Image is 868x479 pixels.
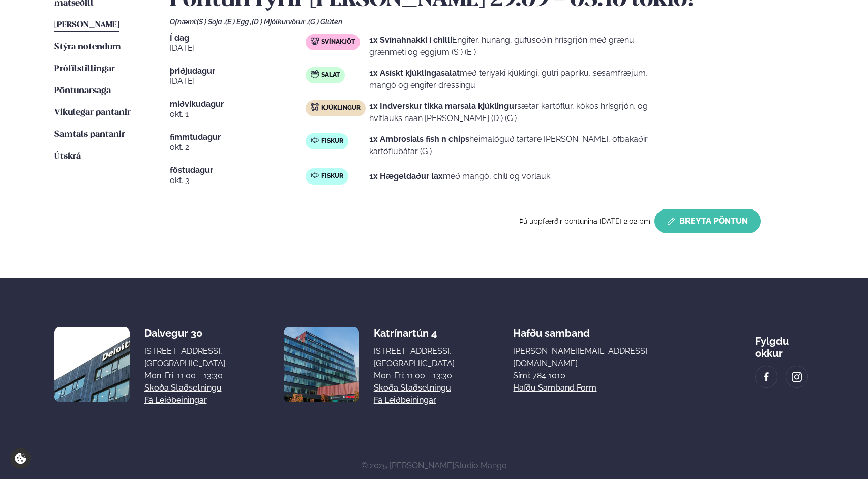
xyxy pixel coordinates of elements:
[54,63,115,75] a: Prófílstillingar
[369,34,668,58] p: Engifer, hunang, gufusoðin hrísgrjón með grænu grænmeti og eggjum (S ) (E )
[311,70,319,78] img: salad.svg
[369,68,460,78] strong: 1x Asískt kjúklingasalat
[755,327,814,360] div: Fylgdu okkur
[791,371,802,383] img: image alt
[144,370,225,382] div: Mon-Fri: 11:00 - 13:30
[369,67,668,92] p: með teriyaki kjúklingi, gulri papriku, sesamfræjum, mangó og engifer dressingu
[513,382,596,394] a: Hafðu samband form
[54,129,125,141] a: Samtals pantanir
[170,67,306,75] span: þriðjudagur
[311,171,319,179] img: fish.svg
[54,65,115,73] span: Prófílstillingar
[170,75,306,87] span: [DATE]
[10,448,31,469] a: Cookie settings
[756,366,777,387] a: image alt
[54,130,125,139] span: Samtals pantanir
[786,366,807,387] a: image alt
[369,171,443,181] strong: 1x Hægeldaður lax
[308,18,342,26] span: (G ) Glúten
[369,101,517,111] strong: 1x Indverskur tikka marsala kjúklingur
[361,461,507,470] span: © 2025 [PERSON_NAME]
[54,151,81,163] a: Útskrá
[321,38,355,46] span: Svínakjöt
[170,174,306,187] span: okt. 3
[54,107,131,119] a: Vikulegar pantanir
[374,394,436,406] a: Fá leiðbeiningar
[54,41,121,53] a: Stýra notendum
[513,370,696,382] p: Sími: 784 1010
[761,371,772,383] img: image alt
[321,137,343,145] span: Fiskur
[654,209,761,233] button: Breyta Pöntun
[54,21,119,29] span: [PERSON_NAME]
[311,37,319,45] img: pork.svg
[454,461,507,470] a: Studio Mango
[369,133,668,158] p: heimalöguð tartare [PERSON_NAME], ofbakaðir kartöflubátar (G )
[374,327,455,339] div: Katrínartún 4
[225,18,252,26] span: (E ) Egg ,
[170,166,306,174] span: föstudagur
[321,71,340,79] span: Salat
[170,141,306,154] span: okt. 2
[519,217,650,225] span: Þú uppfærðir pöntunina [DATE] 2:02 pm
[54,86,111,95] span: Pöntunarsaga
[54,19,119,32] a: [PERSON_NAME]
[54,108,131,117] span: Vikulegar pantanir
[54,327,130,402] img: image alt
[369,134,469,144] strong: 1x Ambrosials fish n chips
[321,172,343,181] span: Fiskur
[513,319,590,339] span: Hafðu samband
[144,327,225,339] div: Dalvegur 30
[170,34,306,42] span: Í dag
[284,327,359,402] img: image alt
[513,345,696,370] a: [PERSON_NAME][EMAIL_ADDRESS][DOMAIN_NAME]
[369,35,452,45] strong: 1x Svínahnakki í chilli
[144,345,225,370] div: [STREET_ADDRESS], [GEOGRAPHIC_DATA]
[197,18,225,26] span: (S ) Soja ,
[374,345,455,370] div: [STREET_ADDRESS], [GEOGRAPHIC_DATA]
[170,108,306,121] span: okt. 1
[54,43,121,51] span: Stýra notendum
[252,18,308,26] span: (D ) Mjólkurvörur ,
[170,133,306,141] span: fimmtudagur
[374,370,455,382] div: Mon-Fri: 11:00 - 13:30
[321,104,361,112] span: Kjúklingur
[311,136,319,144] img: fish.svg
[54,152,81,161] span: Útskrá
[369,100,668,125] p: sætar kartöflur, kókos hrísgrjón, og hvítlauks naan [PERSON_NAME] (D ) (G )
[170,100,306,108] span: miðvikudagur
[54,85,111,97] a: Pöntunarsaga
[374,382,451,394] a: Skoða staðsetningu
[311,103,319,111] img: chicken.svg
[170,18,814,26] div: Ofnæmi:
[369,170,550,183] p: með mangó, chilí og vorlauk
[170,42,306,54] span: [DATE]
[144,394,207,406] a: Fá leiðbeiningar
[144,382,222,394] a: Skoða staðsetningu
